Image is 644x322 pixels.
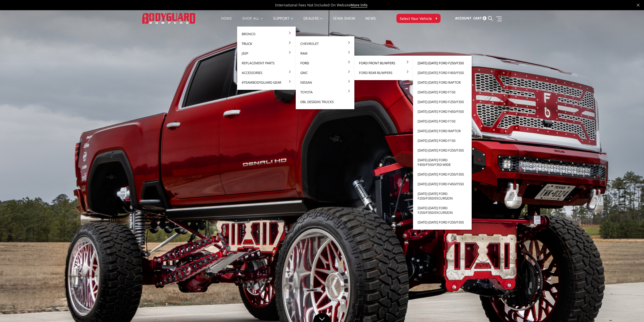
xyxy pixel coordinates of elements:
[239,68,294,78] a: Accessories
[619,298,644,322] iframe: Chat Widget
[298,39,352,48] a: Chevrolet
[415,116,470,126] a: [DATE]-[DATE] Ford F150
[415,217,470,227] a: [DATE]-[DATE] Ford F250/F350
[415,126,470,136] a: [DATE]-[DATE] Ford Raptor
[313,313,331,322] a: Click to Down
[415,189,470,203] a: [DATE]-[DATE] Ford F250/F350/Excursion
[415,58,470,68] a: [DATE]-[DATE] Ford F250/F350
[621,197,626,205] button: 4 of 5
[415,179,470,189] a: [DATE]-[DATE] Ford F450/F550
[298,78,352,87] a: Nissan
[239,58,294,68] a: Replacement Parts
[365,17,376,27] a: News
[242,17,263,27] a: shop all
[298,68,352,78] a: GMC
[142,13,196,23] img: BODYGUARD BUMPERS
[273,17,293,27] a: Support
[415,155,470,169] a: [DATE]-[DATE] Ford F450/F550/F350-wide
[298,48,352,58] a: Ram
[415,203,470,217] a: [DATE]-[DATE] Ford F250/F350/Excursion
[239,78,294,87] a: #TeamBodyguard Gear
[435,16,437,21] span: ▾
[356,68,411,78] a: Ford Rear Bumpers
[415,169,470,179] a: [DATE]-[DATE] Ford F250/F350
[621,189,626,197] button: 3 of 5
[415,145,470,155] a: [DATE]-[DATE] Ford F250/F350
[473,16,482,20] span: Cart
[455,11,471,25] a: Account
[400,16,432,21] span: Select Your Vehicle
[298,97,352,107] a: DBL Designs Trucks
[221,17,232,27] a: Home
[333,17,355,27] a: SEMA Show
[473,11,486,25] a: Cart 0
[396,14,441,23] button: Select Your Vehicle
[621,205,626,213] button: 5 of 5
[415,68,470,78] a: [DATE]-[DATE] Ford F450/F550
[415,97,470,107] a: [DATE]-[DATE] Ford F250/F350
[239,29,294,39] a: Bronco
[415,78,470,87] a: [DATE]-[DATE] Ford Raptor
[298,58,352,68] a: Ford
[356,58,411,68] a: Ford Front Bumpers
[239,39,294,48] a: Truck
[621,180,626,189] button: 2 of 5
[239,48,294,58] a: Jeep
[621,172,626,180] button: 1 of 5
[415,107,470,116] a: [DATE]-[DATE] Ford F450/F550
[351,3,367,8] a: More Info
[415,136,470,145] a: [DATE]-[DATE] Ford F150
[303,17,323,27] a: Dealers
[483,16,486,20] span: 0
[298,87,352,97] a: Toyota
[455,16,471,20] span: Account
[415,87,470,97] a: [DATE]-[DATE] Ford F150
